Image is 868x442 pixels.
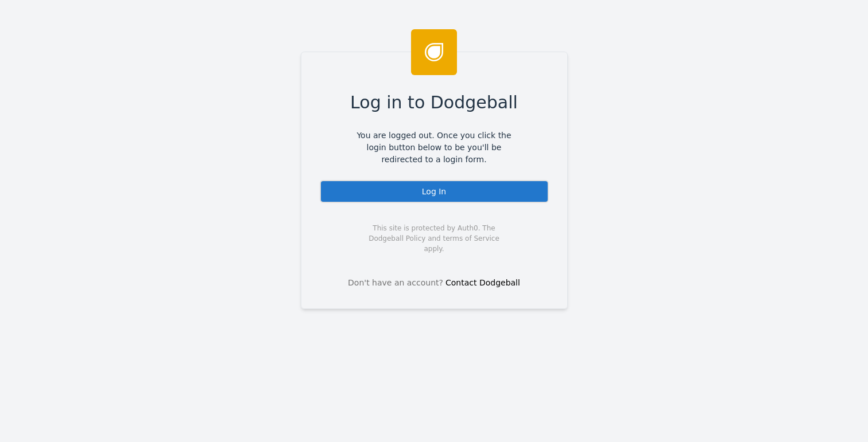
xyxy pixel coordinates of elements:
[445,278,520,287] a: Contact Dodgeball
[359,223,510,254] span: This site is protected by Auth0. The Dodgeball Policy and terms of Service apply.
[320,180,549,203] div: Log In
[348,130,520,166] span: You are logged out. Once you click the login button below to be you'll be redirected to a login f...
[348,277,443,289] span: Don't have an account?
[350,89,518,115] span: Log in to Dodgeball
